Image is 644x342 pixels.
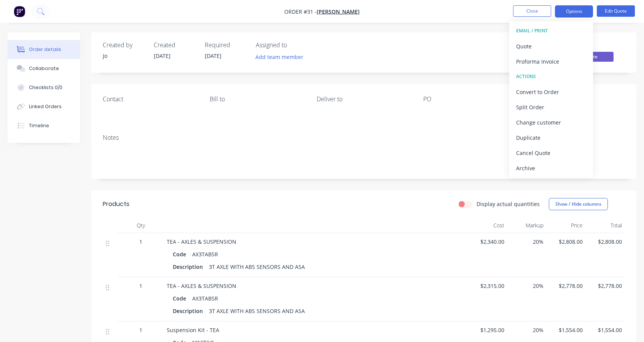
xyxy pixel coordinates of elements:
[471,238,504,246] span: $2,340.00
[206,261,308,272] div: 3T AXLE WITH ABS SENSORS AND ASA
[550,238,583,246] span: $2,808.00
[29,84,62,91] div: Checklists 0/0
[173,249,189,260] div: Code
[14,6,25,17] img: Factory
[154,42,196,49] div: Created
[568,42,625,49] div: Status
[516,163,586,174] div: Archive
[516,41,586,52] div: Quote
[509,69,593,84] button: ACTIONS
[189,249,221,260] div: AX3TABSR
[589,326,622,334] span: $1,554.00
[555,5,593,18] button: Options
[509,160,593,176] button: Archive
[516,56,586,67] div: Proforma Invoice
[509,84,593,99] button: Convert to Order
[468,218,507,233] div: Cost
[509,38,593,54] button: Quote
[507,218,547,233] div: Markup
[205,52,222,59] span: [DATE]
[103,200,129,209] div: Products
[516,72,586,82] div: ACTIONS
[29,122,49,129] div: Timeline
[118,218,164,233] div: Qty
[8,78,80,97] button: Checklists 0/0
[103,52,145,60] div: Jo
[509,145,593,160] button: Cancel Quote
[516,147,586,158] div: Cancel Quote
[173,293,189,304] div: Code
[513,5,551,17] button: Close
[549,198,608,210] button: Show / Hide columns
[8,40,80,59] button: Order details
[471,326,504,334] span: $1,295.00
[256,52,308,62] button: Add team member
[8,59,80,78] button: Collaborate
[589,282,622,290] span: $2,778.00
[547,218,586,233] div: Price
[423,96,518,103] div: PO
[516,117,586,128] div: Change customer
[516,132,586,143] div: Duplicate
[167,326,219,334] span: Suspension Kit - TEA
[516,102,586,113] div: Split Order
[103,134,625,141] div: Notes
[516,26,586,36] div: EMAIL / PRINT
[510,282,544,290] span: 20%
[103,42,145,49] div: Created by
[167,282,236,289] span: TEA - AXLES & SUSPENSION
[510,326,544,334] span: 20%
[256,42,332,49] div: Assigned to
[8,97,80,116] button: Linked Orders
[154,52,171,59] span: [DATE]
[597,5,635,17] button: Edit Quote
[586,218,625,233] div: Total
[189,293,221,304] div: AX3TABSR
[477,200,540,208] label: Display actual quantities
[8,116,80,135] button: Timeline
[516,86,586,97] div: Convert to Order
[252,52,308,62] button: Add team member
[206,305,308,316] div: 3T AXLE WITH ABS SENSORS AND ASA
[205,42,247,49] div: Required
[317,8,360,15] a: [PERSON_NAME]
[103,96,198,103] div: Contact
[589,238,622,246] span: $2,808.00
[284,8,317,15] span: Order #31 -
[509,130,593,145] button: Duplicate
[550,326,583,334] span: $1,554.00
[509,54,593,69] button: Proforma Invoice
[471,282,504,290] span: $2,315.00
[173,261,206,272] div: Description
[139,282,142,290] span: 1
[550,282,583,290] span: $2,778.00
[29,46,61,53] div: Order details
[167,238,236,245] span: TEA - AXLES & SUSPENSION
[510,238,544,246] span: 20%
[139,326,142,334] span: 1
[29,103,62,110] div: Linked Orders
[29,65,59,72] div: Collaborate
[139,238,142,246] span: 1
[173,305,206,316] div: Description
[509,99,593,115] button: Split Order
[210,96,304,103] div: Bill to
[317,96,411,103] div: Deliver to
[509,23,593,38] button: EMAIL / PRINT
[509,115,593,130] button: Change customer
